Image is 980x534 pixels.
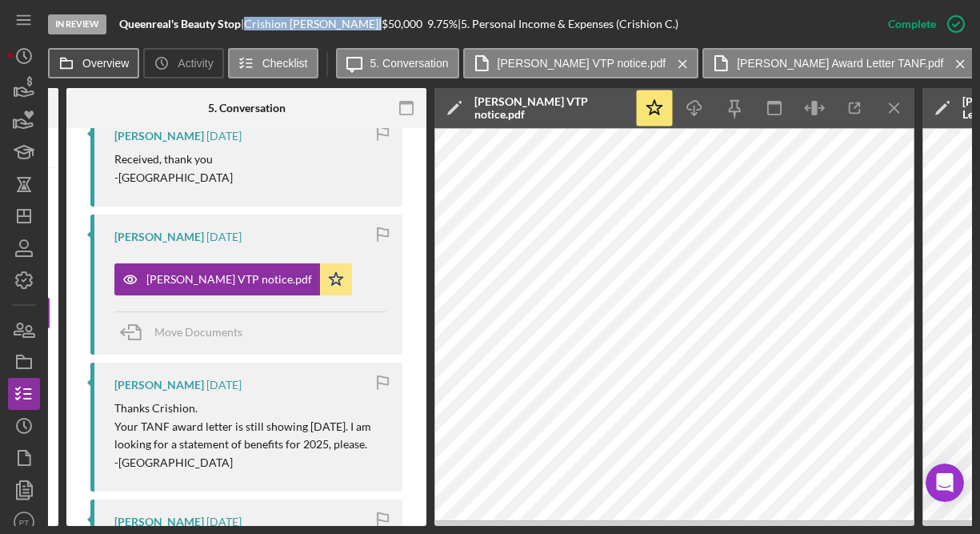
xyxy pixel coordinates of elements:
[114,379,204,391] div: [PERSON_NAME]
[82,57,129,70] label: Overview
[382,17,422,30] span: $50,000
[463,48,699,78] button: [PERSON_NAME] VTP notice.pdf
[702,48,976,78] button: [PERSON_NAME] Award Letter TANF.pdf
[206,231,242,243] time: 2025-08-21 22:14
[48,14,106,34] div: In Review
[206,130,242,143] time: 2025-08-25 17:52
[178,57,213,70] label: Activity
[119,17,241,30] b: Queenreal's Beauty Stop
[926,464,964,502] iframe: Intercom live chat
[498,57,666,70] label: [PERSON_NAME] VTP notice.pdf
[336,48,459,78] button: 5. Conversation
[154,325,242,339] span: Move Documents
[228,48,318,78] button: Checklist
[114,312,258,352] button: Move Documents
[114,454,386,472] p: -[GEOGRAPHIC_DATA]
[208,102,286,114] div: 5. Conversation
[114,399,386,417] p: Thanks Crishion.
[370,57,449,70] label: 5. Conversation
[114,151,233,168] p: Received, thank you
[114,231,204,243] div: [PERSON_NAME]
[114,516,204,528] div: [PERSON_NAME]
[206,379,242,391] time: 2025-08-18 15:49
[458,18,678,30] div: | 5. Personal Income & Expenses (Crishion C.)
[48,48,139,78] button: Overview
[146,273,312,286] div: [PERSON_NAME] VTP notice.pdf
[143,48,223,78] button: Activity
[114,169,233,187] p: -[GEOGRAPHIC_DATA]
[206,516,242,528] time: 2025-08-13 21:47
[737,57,943,70] label: [PERSON_NAME] Award Letter TANF.pdf
[114,263,352,295] button: [PERSON_NAME] VTP notice.pdf
[888,8,936,40] div: Complete
[872,8,972,40] button: Complete
[119,18,244,30] div: |
[427,18,458,30] div: 9.75 %
[262,57,308,70] label: Checklist
[244,18,382,30] div: Crishion [PERSON_NAME] |
[19,518,29,527] text: PT
[474,95,626,121] div: [PERSON_NAME] VTP notice.pdf
[114,418,386,454] p: Your TANF award letter is still showing [DATE]. I am looking for a statement of benefits for 2025...
[114,130,204,143] div: [PERSON_NAME]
